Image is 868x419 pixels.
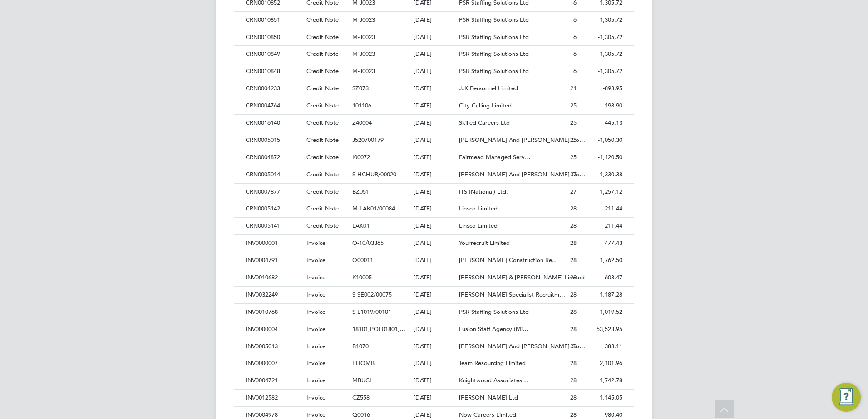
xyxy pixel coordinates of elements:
span: Invoice [306,308,325,316]
span: JJK Personnel Limited [459,84,518,92]
span: PSR Staffing Solutions Ltd [459,308,529,316]
span: 25 [570,119,577,127]
span: MBUCI [352,376,371,384]
div: [DATE] [411,304,457,321]
div: 1,145.05 [579,390,625,406]
span: Credit Note [306,153,339,161]
div: [DATE] [411,115,457,132]
span: Team Resourcing Limited [459,359,526,367]
span: 28 [570,325,577,333]
div: 1,019.52 [579,304,625,321]
div: [DATE] [411,218,457,234]
span: City Calling Limited [459,102,512,109]
span: Credit Note [306,188,339,195]
span: [PERSON_NAME] Construction Re… [459,256,558,264]
span: [PERSON_NAME] And [PERSON_NAME] Co… [459,342,585,350]
div: [DATE] [411,46,457,63]
span: 25 [570,136,577,144]
span: Invoice [306,291,325,298]
div: CRN0004872 [243,149,304,166]
span: O-10/03365 [352,239,384,247]
span: BZ051 [352,188,369,195]
div: 1,187.28 [579,287,625,303]
span: CZ558 [352,394,370,401]
span: Q0016 [352,411,370,419]
span: B1070 [352,342,369,350]
div: INV0000004 [243,321,304,338]
span: Credit Note [306,222,339,229]
span: Linsco Limited [459,222,498,229]
div: [DATE] [411,321,457,338]
div: [DATE] [411,63,457,80]
span: Invoice [306,239,325,247]
span: M-J0023 [352,50,375,58]
span: 28 [570,376,577,384]
span: I00072 [352,153,370,161]
span: Invoice [306,342,325,350]
span: Credit Note [306,33,339,41]
div: -1,305.72 [579,46,625,63]
div: [DATE] [411,29,457,46]
span: M-J0023 [352,33,375,41]
div: CRN0010848 [243,63,304,80]
span: Credit Note [306,84,339,92]
div: -1,305.72 [579,63,625,80]
div: INV0010768 [243,304,304,321]
span: Credit Note [306,102,339,109]
span: 101106 [352,102,371,109]
span: Knightwood Associates… [459,376,528,384]
div: -893.95 [579,80,625,97]
span: 28 [570,291,577,298]
div: -1,257.12 [579,184,625,200]
span: Fairmead Managed Serv… [459,153,531,161]
span: Skilled Careers Ltd [459,119,510,127]
span: ITS (National) Ltd. [459,188,508,195]
div: [DATE] [411,235,457,252]
div: -445.13 [579,115,625,132]
span: [PERSON_NAME] Specialist Recruitm… [459,291,565,298]
span: Invoice [306,376,325,384]
span: Credit Note [306,205,339,212]
div: 1,762.50 [579,252,625,269]
div: -198.90 [579,97,625,114]
span: S-HCHUR/00020 [352,171,396,178]
span: 6 [573,33,577,41]
span: 18101,POL01801,… [352,325,405,333]
div: CRN0004233 [243,80,304,97]
span: 28 [570,308,577,316]
div: -1,050.30 [579,132,625,149]
span: 28 [570,222,577,229]
span: Credit Note [306,171,339,178]
div: [DATE] [411,166,457,183]
span: 28 [570,411,577,419]
div: [DATE] [411,338,457,355]
div: INV0000007 [243,355,304,372]
span: J520700179 [352,136,384,144]
div: CRN0005015 [243,132,304,149]
span: PSR Staffing Solutions Ltd [459,67,529,75]
div: INV0004721 [243,372,304,389]
div: [DATE] [411,149,457,166]
span: Fusion Staff Agency (Mi… [459,325,528,333]
div: [DATE] [411,372,457,389]
div: INV0032249 [243,287,304,303]
span: 28 [570,256,577,264]
div: -1,305.72 [579,12,625,29]
div: [DATE] [411,200,457,217]
span: SZ073 [352,84,369,92]
span: 25 [570,102,577,109]
span: 28 [570,205,577,212]
div: CRN0010851 [243,12,304,29]
div: 1,742.78 [579,372,625,389]
div: INV0012582 [243,390,304,406]
div: 608.47 [579,269,625,286]
span: 28 [570,394,577,401]
div: 477.43 [579,235,625,252]
div: [DATE] [411,287,457,303]
span: Credit Note [306,136,339,144]
span: EHOMB [352,359,375,367]
span: Invoice [306,394,325,401]
span: M-J0023 [352,67,375,75]
span: 6 [573,50,577,58]
span: Linsco Limited [459,205,498,212]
